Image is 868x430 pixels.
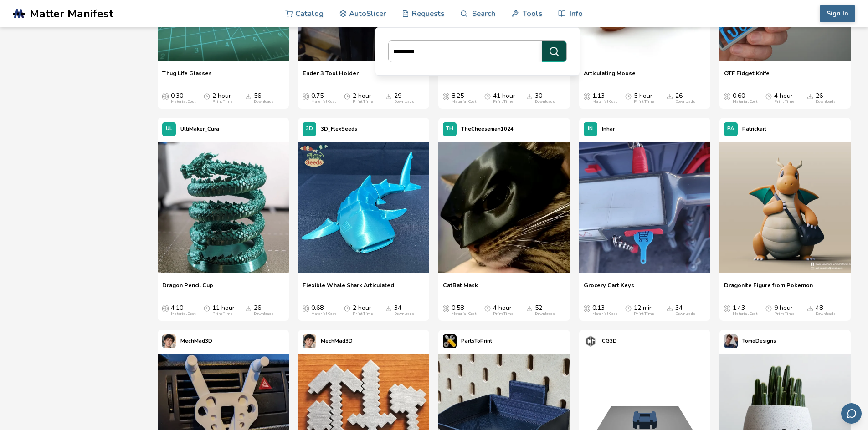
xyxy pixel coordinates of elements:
span: Average Cost [724,92,730,100]
div: 0.75 [311,92,336,104]
span: Downloads [807,92,813,100]
div: Downloads [394,312,414,316]
div: Downloads [254,100,274,104]
span: Matter Manifest [30,7,113,20]
img: MechMad3D's profile [303,334,316,348]
div: 29 [394,92,414,104]
div: Material Cost [452,312,476,316]
span: Average Print Time [204,304,210,312]
span: Average Cost [162,304,169,312]
a: MechMad3D's profileMechMad3D [158,330,217,353]
span: Average Cost [724,304,730,312]
span: Average Print Time [625,304,632,312]
p: Inhar [602,124,615,134]
div: Material Cost [171,312,195,316]
div: 12 min [634,304,654,316]
span: Downloads [245,92,252,100]
span: Downloads [667,92,673,100]
span: Average Cost [162,92,169,100]
span: IN [588,126,593,132]
span: Average Print Time [344,92,350,100]
div: 34 [394,304,414,316]
div: 2 hour [353,92,373,104]
div: Print Time [353,100,373,104]
div: Downloads [535,100,555,104]
a: Dragon Pencil Cup [162,282,213,295]
div: 0.13 [592,304,617,316]
div: 52 [535,304,555,316]
div: 0.60 [733,92,757,104]
p: CG3D [602,336,617,346]
a: PartsToPrint's profilePartsToPrint [438,330,497,353]
span: Average Print Time [765,304,772,312]
div: Material Cost [592,312,617,316]
p: TheCheeseman1024 [461,124,514,134]
span: Downloads [667,304,673,312]
span: Average Print Time [484,92,491,100]
div: Downloads [535,312,555,316]
span: Downloads [526,304,533,312]
div: Material Cost [452,100,476,104]
a: MechMad3D's profileMechMad3D [298,330,357,353]
a: TomoDesigns's profileTomoDesigns [719,330,781,353]
div: Material Cost [171,100,195,104]
div: Print Time [212,312,232,316]
span: Average Cost [443,304,449,312]
button: Send feedback via email [841,403,862,424]
div: Print Time [353,312,373,316]
a: CatBat Mask [443,282,478,295]
span: Average Cost [303,92,309,100]
div: 34 [675,304,695,316]
span: Average Print Time [484,304,491,312]
div: Print Time [493,100,513,104]
div: 4.10 [171,304,195,316]
div: 30 [535,92,555,104]
span: Dragonite Figure from Pokemon [724,282,813,295]
a: CG3D's profileCG3D [579,330,621,353]
div: Downloads [675,312,695,316]
a: Flexible Whale Shark Articulated [303,282,394,295]
div: 8.25 [452,92,476,104]
span: Average Print Time [765,92,772,100]
div: Print Time [774,312,794,316]
div: 1.43 [733,304,757,316]
span: PA [727,126,734,132]
div: 1.13 [592,92,617,104]
span: TH [446,126,453,132]
div: 0.68 [311,304,336,316]
a: Thug Life Glasses [162,70,212,83]
a: Digital Sundial [443,70,483,83]
a: OTF Fidget Knife [724,70,770,83]
div: Print Time [493,312,513,316]
div: 9 hour [774,304,794,316]
div: 2 hour [353,304,373,316]
span: 3D [306,126,313,132]
div: 4 hour [774,92,794,104]
div: Downloads [394,100,414,104]
span: Average Cost [443,92,449,100]
span: Average Print Time [344,304,350,312]
div: Print Time [774,100,794,104]
img: TomoDesigns's profile [724,334,738,348]
span: UL [166,126,172,132]
span: Average Cost [303,304,309,312]
div: 2 hour [212,92,232,104]
span: Average Cost [584,304,590,312]
img: MechMad3D's profile [162,334,176,348]
p: MechMad3D [180,336,212,346]
span: Downloads [526,92,533,100]
div: 48 [816,304,836,316]
div: 26 [816,92,836,104]
div: 11 hour [212,304,235,316]
span: Grocery Cart Keys [584,282,634,295]
p: PartsToPrint [461,336,492,346]
span: Average Print Time [204,92,210,100]
div: 41 hour [493,92,515,104]
div: Material Cost [311,100,336,104]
